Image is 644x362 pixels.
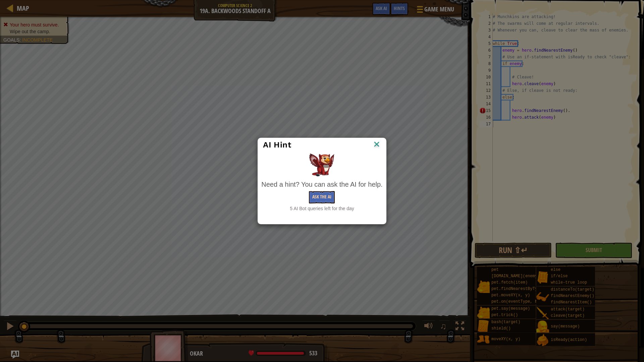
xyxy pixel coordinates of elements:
div: 5 AI Bot queries left for the day [261,205,382,212]
img: IconClose.svg [372,140,381,150]
img: AI Hint Animal [309,154,334,176]
div: Need a hint? You can ask the AI for help. [261,180,382,189]
button: Ask the AI [309,191,335,203]
span: AI Hint [263,140,291,149]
